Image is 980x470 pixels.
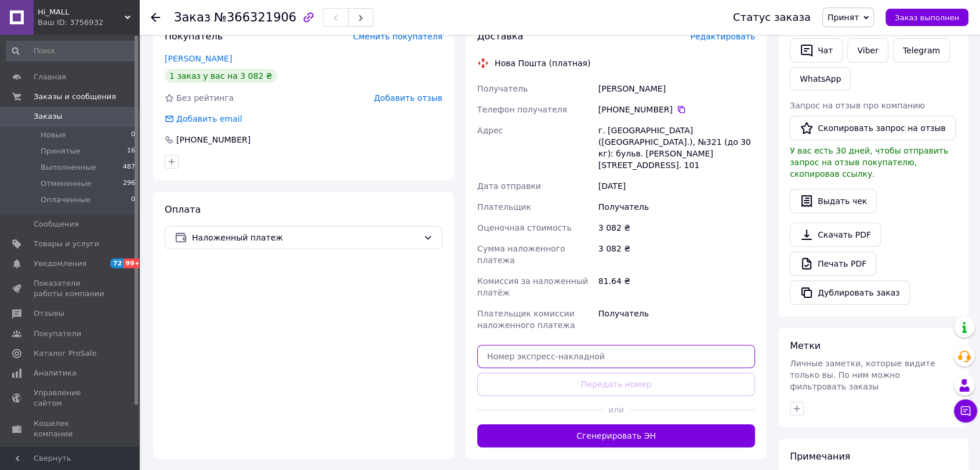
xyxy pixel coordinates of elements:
span: Доставка [477,31,523,42]
span: Покупатели [34,329,81,339]
a: Viber [847,38,888,63]
span: Hi_MALL [38,7,125,17]
div: 3 082 ₴ [596,217,757,238]
div: [DATE] [596,176,757,196]
div: [PHONE_NUMBER] [175,134,252,145]
div: 1 заказ у вас на 3 082 ₴ [165,69,277,83]
span: 0 [131,130,135,140]
span: Без рейтинга [176,93,234,103]
span: Метки [790,340,821,351]
button: Дублировать заказ [790,280,910,305]
span: 16 [127,146,135,156]
div: 81.64 ₴ [596,271,757,303]
span: Телефон получателя [477,105,567,114]
div: Добавить email [175,113,244,125]
span: Заказ выполнен [895,13,959,22]
span: Оплаченные [41,195,90,205]
div: [PERSON_NAME] [596,78,757,99]
span: Редактировать [690,32,755,41]
span: Выполненные [41,162,96,173]
span: 487 [123,162,135,173]
span: или [602,404,630,416]
span: Уведомления [34,258,86,269]
span: У вас есть 30 дней, чтобы отправить запрос на отзыв покупателю, скопировав ссылку. [790,146,948,178]
span: Сменить покупателя [353,32,442,41]
div: Добавить email [164,113,244,125]
div: Вернуться назад [151,12,160,23]
span: 0 [131,195,135,205]
span: Отмененные [41,178,91,189]
span: Заказы и сообщения [34,92,116,102]
div: Ваш ID: 3756932 [38,17,139,28]
span: Комиссия за наложенный платёж [477,276,588,297]
span: Оценочная стоимость [477,223,572,232]
span: Плательщик комиссии наложенного платежа [477,309,575,330]
span: Примечания [790,451,850,462]
span: Товары и услуги [34,239,99,249]
span: Сумма наложенного платежа [477,244,565,265]
span: Получатель [477,84,528,93]
button: Выдать чек [790,189,877,213]
a: Telegram [893,38,950,63]
span: Личные заметки, которые видите только вы. По ним можно фильтровать заказы [790,359,935,391]
a: [PERSON_NAME] [165,54,232,63]
div: 3 082 ₴ [596,238,757,271]
button: Скопировать запрос на отзыв [790,116,956,140]
div: Получатель [596,196,757,217]
button: Заказ выполнен [885,9,968,26]
span: Управление сайтом [34,388,107,409]
span: Дата отправки [477,181,541,191]
span: Заказ [174,10,210,24]
span: Главная [34,72,66,82]
span: 99+ [124,258,143,268]
div: [PHONE_NUMBER] [598,104,755,115]
a: Скачать PDF [790,223,881,247]
span: Заказы [34,111,62,122]
span: 296 [123,178,135,189]
div: Нова Пошта (платная) [492,57,593,69]
span: №366321906 [214,10,296,24]
span: Принятые [41,146,81,156]
span: Адрес [477,126,503,135]
span: Каталог ProSale [34,348,96,359]
span: Отзывы [34,308,64,319]
span: Добавить отзыв [374,93,442,103]
span: Новые [41,130,66,140]
div: г. [GEOGRAPHIC_DATA] ([GEOGRAPHIC_DATA].), №321 (до 30 кг): бульв. [PERSON_NAME][STREET_ADDRESS].... [596,120,757,176]
span: 72 [110,258,124,268]
span: Наложенный платеж [192,231,419,244]
a: WhatsApp [790,67,851,90]
span: Принят [827,13,859,22]
span: Плательщик [477,202,531,212]
div: Статус заказа [733,12,811,23]
input: Номер экспресс-накладной [477,345,755,368]
span: Покупатель [165,31,223,42]
input: Поиск [6,41,136,61]
div: Получатель [596,303,757,336]
span: Кошелек компании [34,418,107,439]
span: Сообщения [34,219,79,229]
span: Показатели работы компании [34,278,107,299]
button: Чат с покупателем [954,399,977,422]
span: Запрос на отзыв про компанию [790,101,925,110]
span: Аналитика [34,368,77,378]
span: Оплата [165,204,201,215]
a: Печать PDF [790,252,876,276]
button: Чат [790,38,843,63]
button: Сгенерировать ЭН [477,424,755,447]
